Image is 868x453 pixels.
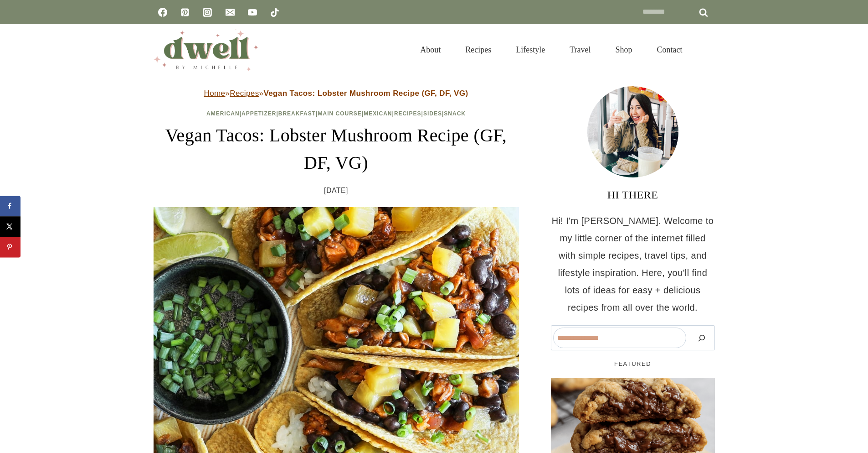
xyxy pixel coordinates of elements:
[408,34,694,66] nav: Primary Navigation
[394,110,421,117] a: Recipes
[243,3,262,21] a: YouTube
[278,110,316,117] a: Breakfast
[551,212,715,316] p: Hi! I'm [PERSON_NAME]. Welcome to my little corner of the internet filled with simple recipes, tr...
[453,34,503,66] a: Recipes
[645,34,695,66] a: Contact
[263,89,468,98] strong: Vegan Tacos: Lobster Mushroom Recipe (GF, DF, VG)
[230,89,259,98] a: Recipes
[154,122,519,177] h1: Vegan Tacos: Lobster Mushroom Recipe (GF, DF, VG)
[221,3,239,21] a: Email
[699,42,715,57] button: View Search Form
[557,34,603,66] a: Travel
[176,3,194,21] a: Pinterest
[318,110,361,117] a: Main Course
[154,29,258,71] img: DWELL by michelle
[206,110,240,117] a: American
[444,110,466,117] a: Snack
[551,187,715,203] h3: HI THERE
[603,34,644,66] a: Shop
[691,328,713,348] button: Search
[503,34,557,66] a: Lifestyle
[324,184,348,198] time: [DATE]
[423,110,442,117] a: Sides
[204,89,468,98] span: » »
[241,110,276,117] a: Appetizer
[266,3,284,21] a: TikTok
[551,359,715,369] h5: FEATURED
[198,3,216,21] a: Instagram
[204,89,226,98] a: Home
[154,3,172,21] a: Facebook
[408,34,453,66] a: About
[206,110,466,117] span: | | | | | | |
[364,110,392,117] a: Mexican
